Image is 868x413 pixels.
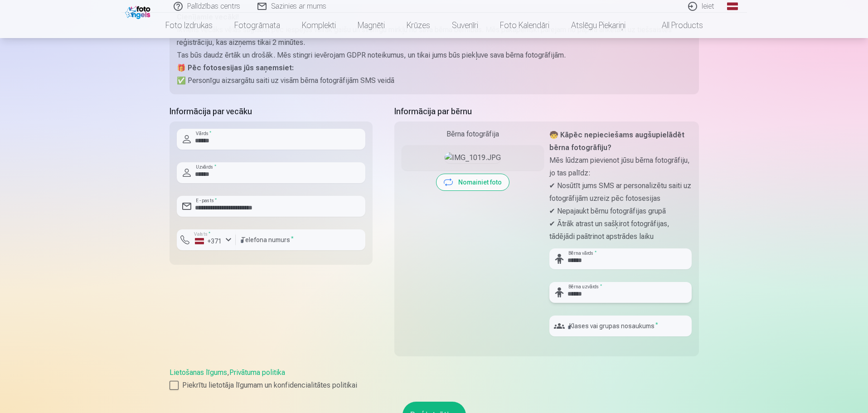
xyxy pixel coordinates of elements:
[229,368,285,377] a: Privātuma politika
[195,237,222,246] div: +371
[191,231,213,238] label: Valsts
[402,129,544,140] div: Bērna fotogrāfija
[155,13,223,38] a: Foto izdrukas
[549,205,692,218] p: ✔ Nepajaukt bērnu fotogrāfijas grupā
[636,13,714,38] a: All products
[177,74,692,87] p: ✅ Personīgu aizsargātu saiti uz visām bērna fotogrāfijām SMS veidā
[441,13,489,38] a: Suvenīri
[396,13,441,38] a: Krūzes
[177,229,236,250] button: Valsts*+371
[394,105,699,118] h5: Informācija par bērnu
[549,131,684,152] strong: 🧒 Kāpēc nepieciešams augšupielādēt bērna fotogrāfiju?
[347,13,396,38] a: Magnēti
[170,105,373,118] h5: Informācija par vecāku
[170,380,699,391] label: Piekrītu lietotāja līgumam un konfidencialitātes politikai
[223,13,291,38] a: Fotogrāmata
[177,63,294,72] strong: 🎁 Pēc fotosesijas jūs saņemsiet:
[489,13,560,38] a: Foto kalendāri
[560,13,636,38] a: Atslēgu piekariņi
[549,218,692,243] p: ✔ Ātrāk atrast un sašķirot fotogrāfijas, tādējādi paātrinot apstrādes laiku
[125,4,153,19] img: /fa1
[549,180,692,205] p: ✔ Nosūtīt jums SMS ar personalizētu saiti uz fotogrāfijām uzreiz pēc fotosesijas
[549,154,692,180] p: Mēs lūdzam pievienot jūsu bērna fotogrāfiju, jo tas palīdz:
[170,367,699,391] div: ,
[445,152,501,163] img: IMG_1019.JPG
[177,49,692,62] p: Tas būs daudz ērtāk un drošāk. Mēs stingri ievērojam GDPR noteikumus, un tikai jums būs piekļuve ...
[170,368,227,377] a: Lietošanas līgums
[291,13,347,38] a: Komplekti
[436,174,509,190] button: Nomainiet foto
